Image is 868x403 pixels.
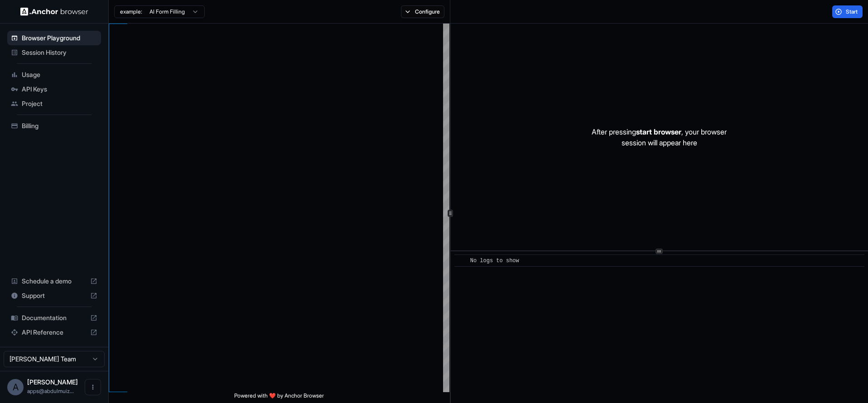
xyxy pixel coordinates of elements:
[22,99,97,108] span: Project
[7,274,101,288] div: Schedule a demo
[459,256,463,265] span: ​
[234,392,324,403] span: Powered with ❤️ by Anchor Browser
[7,96,101,111] div: Project
[7,119,101,133] div: Billing
[470,258,519,264] span: No logs to show
[85,379,101,395] button: Open menu
[22,328,87,337] span: API Reference
[7,67,101,82] div: Usage
[22,70,97,79] span: Usage
[7,379,24,395] div: A
[636,127,681,136] span: start browser
[22,34,97,43] span: Browser Playground
[22,85,97,94] span: API Keys
[7,45,101,60] div: Session History
[7,311,101,325] div: Documentation
[120,8,142,15] span: example:
[7,288,101,303] div: Support
[22,313,87,322] span: Documentation
[7,325,101,340] div: API Reference
[592,126,727,148] p: After pressing , your browser session will appear here
[22,48,97,57] span: Session History
[22,291,87,300] span: Support
[832,5,863,18] button: Start
[20,7,88,16] img: Anchor Logo
[22,277,87,286] span: Schedule a demo
[22,121,97,130] span: Billing
[7,82,101,96] div: API Keys
[846,8,858,15] span: Start
[7,31,101,45] div: Browser Playground
[27,388,74,394] span: apps@abdulmuiz.dev
[27,378,78,386] span: Abdul Muiz
[401,5,445,18] button: Configure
